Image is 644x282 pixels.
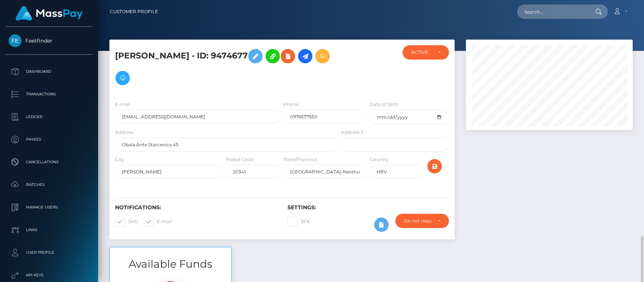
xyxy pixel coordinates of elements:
a: Cancellations [6,153,92,172]
p: Dashboard [9,66,89,77]
label: Country [370,156,389,163]
p: Links [9,224,89,236]
p: Manage Users [9,202,89,213]
p: Ledger [9,111,89,123]
label: 2FA [287,217,310,227]
img: Feetfinder [9,34,22,47]
p: Batches [9,179,89,190]
a: Initiate Payout [298,49,312,63]
p: Transactions [9,89,89,100]
p: Payees [9,134,89,145]
a: Manage Users [6,198,92,217]
img: MassPay Logo [15,6,83,21]
p: API Keys [9,270,89,281]
div: ACTIVE [411,49,431,55]
button: Do not require [395,214,449,228]
label: City [115,156,124,163]
button: ACTIVE [403,45,449,60]
h6: Notifications: [115,204,276,211]
label: Phone [283,101,298,108]
a: Batches [6,175,92,194]
label: Postal Code [226,156,254,163]
div: Do not require [404,218,431,224]
label: SMS [115,217,138,227]
h3: Available Funds [110,257,231,271]
h5: [PERSON_NAME] - ID: 9474677 [115,45,334,89]
a: Customer Profile [110,4,158,20]
label: Date of Birth [370,101,399,108]
a: Payees [6,130,92,149]
label: E-mail [115,101,130,108]
input: Search... [517,5,588,19]
label: State/Province [283,156,317,163]
p: User Profile [9,247,89,258]
a: User Profile [6,243,92,262]
h6: Settings: [287,204,449,211]
p: Cancellations [9,156,89,168]
a: Transactions [6,85,92,104]
a: Ledger [6,107,92,126]
label: E-mail [144,217,172,227]
a: Links [6,221,92,239]
span: Feetfinder [6,37,92,44]
label: Address 2 [341,129,363,136]
label: Address [115,129,134,136]
a: Dashboard [6,62,92,81]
